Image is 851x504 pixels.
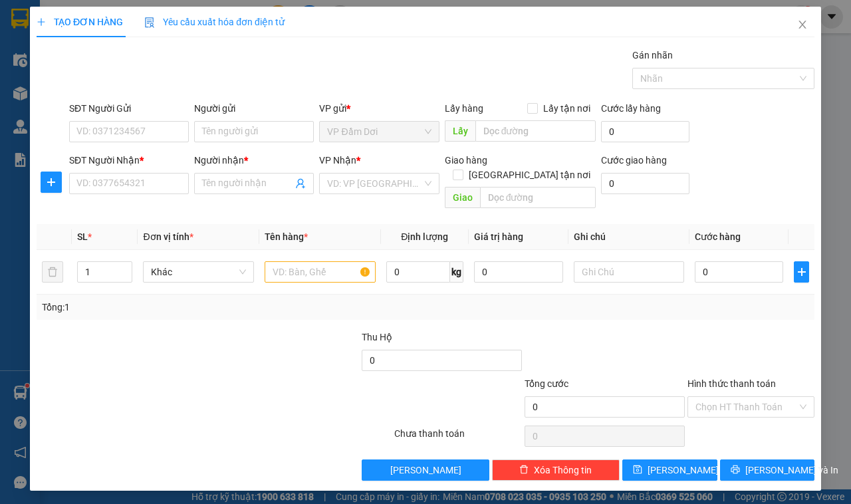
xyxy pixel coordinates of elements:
[194,101,314,116] div: Người gửi
[648,463,719,477] span: [PERSON_NAME]
[295,178,306,189] span: user-add
[534,463,592,477] span: Xóa Thông tin
[632,50,673,61] label: Gán nhãn
[319,101,439,116] div: VP gửi
[37,17,123,27] span: TẠO ĐƠN HÀNG
[143,231,193,242] span: Đơn vị tính
[42,300,330,315] div: Tổng: 1
[687,378,775,389] label: Hình thức thanh toán
[695,231,741,242] span: Cước hàng
[144,17,155,28] img: icon
[41,177,61,188] span: plus
[794,261,809,283] button: plus
[77,231,88,242] span: SL
[730,465,739,475] span: printer
[719,459,814,481] button: printer[PERSON_NAME] và In
[69,101,189,116] div: SĐT Người Gửi
[444,120,475,142] span: Lấy
[444,155,487,166] span: Giao hàng
[144,17,285,27] span: Yêu cầu xuất hóa đơn điện tử
[319,155,356,166] span: VP Nhận
[519,465,529,475] span: delete
[525,378,568,389] span: Tổng cước
[474,231,523,242] span: Giá trị hàng
[362,332,392,342] span: Thu Hộ
[492,459,620,481] button: deleteXóa Thông tin
[601,155,667,166] label: Cước giao hàng
[327,122,431,142] span: VP Đầm Dơi
[784,7,821,44] button: Close
[265,231,308,242] span: Tên hàng
[194,153,314,168] div: Người nhận
[390,463,461,477] span: [PERSON_NAME]
[797,19,808,30] span: close
[37,17,46,27] span: plus
[745,463,838,477] span: [PERSON_NAME] và In
[444,187,479,208] span: Giao
[444,103,483,114] span: Lấy hàng
[393,426,523,449] div: Chưa thanh toán
[362,459,489,481] button: [PERSON_NAME]
[538,101,596,116] span: Lấy tận nơi
[568,224,689,250] th: Ghi chú
[479,187,595,208] input: Dọc đường
[69,153,189,168] div: SĐT Người Nhận
[573,261,684,283] input: Ghi Chú
[794,267,808,277] span: plus
[265,261,376,283] input: VD: Bàn, Ghế
[42,261,63,283] button: delete
[151,262,246,282] span: Khác
[41,172,62,193] button: plus
[633,465,642,475] span: save
[601,173,689,194] input: Cước giao hàng
[622,459,717,481] button: save[PERSON_NAME]
[450,261,463,283] span: kg
[401,231,448,242] span: Định lượng
[601,121,689,142] input: Cước lấy hàng
[463,168,596,182] span: [GEOGRAPHIC_DATA] tận nơi
[475,120,595,142] input: Dọc đường
[601,103,661,114] label: Cước lấy hàng
[474,261,562,283] input: 0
